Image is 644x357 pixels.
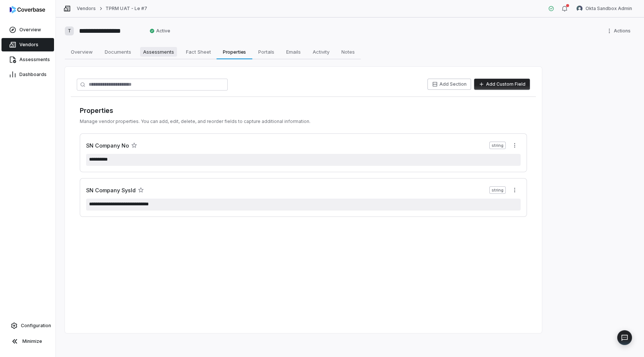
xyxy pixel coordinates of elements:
span: Active [149,28,170,34]
h3: SN Company No [86,142,129,149]
span: Vendors [19,42,38,48]
span: string [489,186,506,194]
span: Portals [255,47,277,57]
span: Dashboards [19,72,47,78]
span: Fact Sheet [183,47,214,57]
button: Minimize [3,334,53,349]
span: Minimize [22,338,42,344]
span: Notes [338,47,358,57]
img: Coverbase logo [10,6,45,13]
span: Emails [283,47,304,57]
h3: SN Company SysId [86,186,136,194]
p: Manage vendor properties. You can add, edit, delete, and reorder fields to capture additional inf... [80,119,527,124]
span: Assessments [140,47,177,57]
a: TPRM UAT - Le #7 [105,6,147,12]
a: Configuration [3,319,53,332]
a: Vendors [77,6,96,12]
img: Okta Sandbox Admin avatar [577,6,583,12]
button: Add Custom Field [474,79,530,90]
span: Properties [220,47,249,57]
a: Overview [1,23,54,37]
span: Assessments [19,57,50,63]
button: Okta Sandbox Admin avatarOkta Sandbox Admin [572,3,637,14]
a: Dashboards [1,68,54,81]
button: More actions [604,25,635,37]
span: Overview [19,27,41,33]
span: Documents [102,47,134,57]
button: More actions [509,184,521,196]
span: Configuration [21,323,51,329]
span: string [489,142,506,149]
a: Vendors [1,38,54,51]
a: Assessments [1,53,54,66]
h1: Properties [80,106,527,116]
button: More actions [509,140,521,151]
span: Overview [68,47,96,57]
span: Okta Sandbox Admin [585,6,632,12]
button: Add Section [427,79,471,90]
span: Activity [310,47,332,57]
